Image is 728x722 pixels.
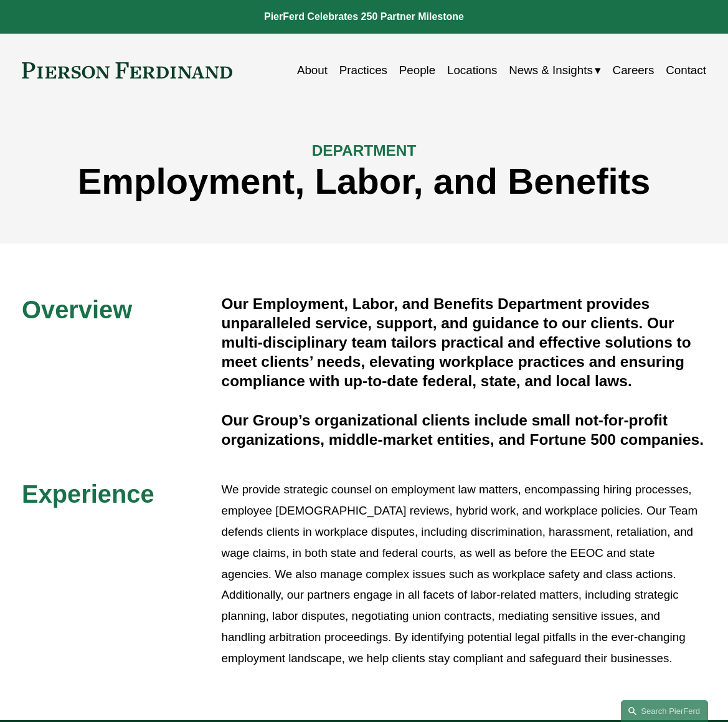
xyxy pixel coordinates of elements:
a: Practices [339,59,387,82]
h4: Our Employment, Labor, and Benefits Department provides unparalleled service, support, and guidan... [222,295,706,391]
span: Experience [22,480,154,508]
h1: Employment, Labor, and Benefits [22,161,706,202]
p: We provide strategic counsel on employment law matters, encompassing hiring processes, employee [... [222,479,706,669]
a: Contact [666,59,706,82]
a: Careers [613,59,655,82]
a: folder dropdown [509,59,601,82]
h4: Our Group’s organizational clients include small not-for-profit organizations, middle-market enti... [222,411,706,450]
a: People [399,59,436,82]
a: About [297,59,328,82]
span: DEPARTMENT [312,142,417,159]
a: Search this site [621,700,708,722]
a: Locations [447,59,497,82]
span: Overview [22,296,132,323]
span: News & Insights [509,60,593,81]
